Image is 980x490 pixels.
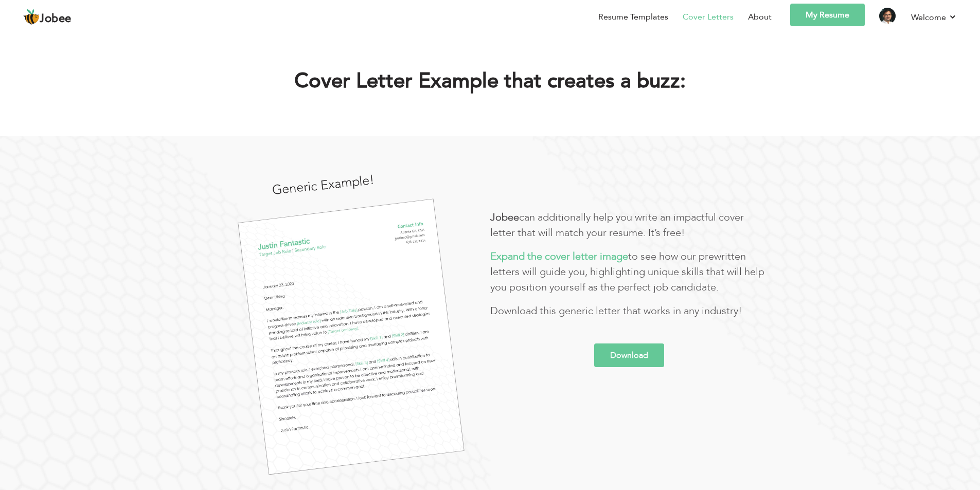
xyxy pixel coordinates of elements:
[683,11,734,23] a: Cover Letters
[273,180,375,191] span: Generic Example!
[790,4,865,26] a: My Resume
[490,303,768,319] p: Download this generic letter that works in any industry!
[594,343,664,367] a: Download
[598,11,668,23] a: Resume Templates
[879,8,896,24] img: Profile Img
[490,249,628,263] b: Expand the cover letter image
[238,199,465,475] img: Generic Example!
[490,249,768,295] p: to see how our prewritten letters will guide you, highlighting unique skills that will help you p...
[23,9,72,25] a: Jobee
[911,11,957,24] a: Welcome
[490,210,768,241] p: can additionally help you write an impactful cover letter that will match your resume. It’s free!
[748,11,772,23] a: About
[25,68,955,95] h1: Cover Letter Example that creates a buzz:
[40,13,72,25] span: Jobee
[23,9,40,25] img: jobee.io
[490,210,519,224] b: Jobee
